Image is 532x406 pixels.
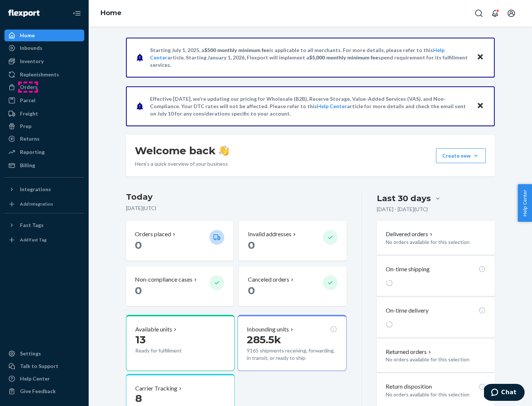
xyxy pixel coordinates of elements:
a: Orders [4,81,84,93]
p: 9165 shipments receiving, forwarding, in transit, or ready to ship [247,347,337,362]
span: 0 [135,239,142,251]
button: Delivered orders [386,230,434,238]
span: 0 [248,239,255,251]
p: On-time delivery [386,306,429,315]
div: Parcel [20,97,35,104]
ol: breadcrumbs [95,3,127,24]
div: Give Feedback [20,388,56,395]
div: Last 30 days [377,193,431,204]
img: Flexport logo [8,10,40,17]
div: Freight [20,110,38,117]
a: Replenishments [4,69,84,80]
p: On-time shipping [386,265,430,273]
span: 285.5k [247,333,281,346]
span: 0 [135,284,142,297]
button: Returned orders [386,348,433,356]
p: No orders available for this selection [386,238,486,246]
a: Help Center [317,103,347,109]
button: Integrations [4,183,84,195]
p: Available units [135,325,172,334]
div: Reporting [20,148,45,156]
button: Open account menu [504,6,519,21]
a: Reporting [4,146,84,158]
p: No orders available for this selection [386,356,486,363]
span: 13 [135,333,146,346]
a: Returns [4,133,84,145]
div: Replenishments [20,71,59,78]
button: Close [475,101,485,111]
a: Inventory [4,55,84,67]
button: Available units13Ready for fulfillment [126,315,235,371]
div: Returns [20,135,40,142]
a: Freight [4,108,84,120]
button: Orders placed 0 [126,221,233,261]
a: Settings [4,348,84,359]
p: No orders available for this selection [386,391,486,398]
div: Integrations [20,186,51,193]
span: $500 monthly minimum fee [204,47,269,53]
button: Non-compliance cases 0 [126,266,233,306]
button: Fast Tags [4,219,84,231]
button: Talk to Support [4,360,84,372]
button: Help Center [518,184,532,222]
p: Ready for fulfillment [135,347,204,354]
button: Close Navigation [69,6,84,21]
button: Open notifications [488,6,502,21]
div: Talk to Support [20,362,58,370]
iframe: Opens a widget where you can chat to one of our agents [484,384,525,402]
p: Invalid addresses [248,230,291,238]
button: Inbounding units285.5k9165 shipments receiving, forwarding, in transit, or ready to ship [238,315,346,371]
span: $5,000 monthly minimum fee [309,54,378,61]
span: 0 [248,284,255,297]
a: Add Fast Tag [4,234,84,246]
p: Carrier Tracking [135,384,177,393]
h1: Welcome back [135,144,229,157]
div: Add Fast Tag [20,237,47,243]
div: Inbounds [20,44,42,52]
a: Help Center [4,373,84,385]
a: Add Integration [4,198,84,210]
div: Fast Tags [20,221,44,229]
div: Billing [20,162,35,169]
p: Inbounding units [247,325,289,334]
div: Help Center [20,375,50,382]
a: Billing [4,159,84,171]
a: Inbounds [4,42,84,54]
div: Orders [20,83,38,91]
p: Starting July 1, 2025, a is applicable to all merchants. For more details, please refer to this a... [150,47,470,69]
a: Prep [4,120,84,132]
button: Give Feedback [4,385,84,397]
h3: Today [126,191,347,203]
a: Home [4,30,84,41]
button: Close [475,52,485,63]
p: [DATE] ( UTC ) [126,204,347,212]
div: Prep [20,123,31,130]
p: Effective [DATE], we're updating our pricing for Wholesale (B2B), Reserve Storage, Value-Added Se... [150,95,470,117]
p: [DATE] - [DATE] ( UTC ) [377,206,428,213]
div: Settings [20,350,41,357]
div: Inventory [20,58,44,65]
button: Invalid addresses 0 [239,221,346,261]
a: Home [100,9,122,17]
span: 8 [135,392,142,405]
button: Canceled orders 0 [239,266,346,306]
div: Home [20,32,35,39]
button: Create new [436,148,486,163]
p: Here’s a quick overview of your business [135,160,229,168]
button: Open Search Box [471,6,486,21]
p: Canceled orders [248,275,289,284]
div: Add Integration [20,201,53,207]
img: hand-wave emoji [219,145,229,156]
p: Non-compliance cases [135,275,192,284]
p: Orders placed [135,230,171,238]
p: Return disposition [386,382,432,391]
a: Parcel [4,94,84,106]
